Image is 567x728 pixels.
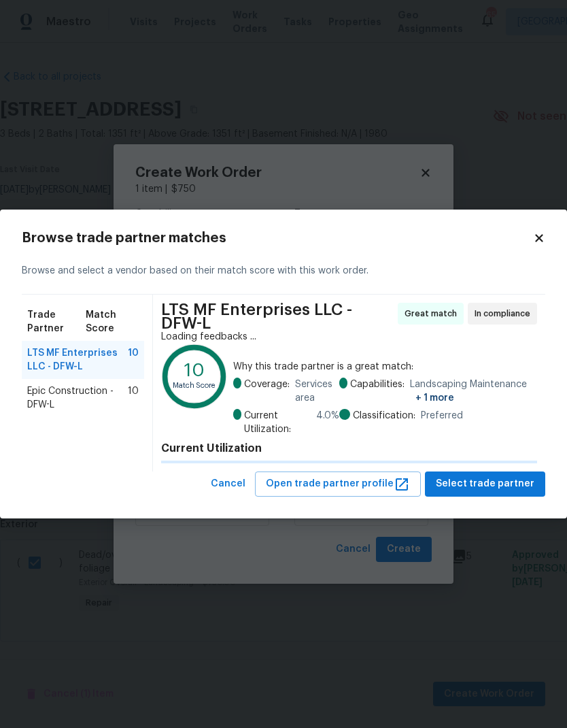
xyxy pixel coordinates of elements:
[184,362,205,380] text: 10
[161,303,394,330] span: LTS MF Enterprises LLC - DFW-L
[425,471,545,497] button: Select trade partner
[173,382,216,389] text: Match Score
[316,409,339,436] span: 4.0 %
[22,248,545,295] div: Browse and select a vendor based on their match score with this work order.
[405,307,462,320] span: Great match
[161,330,537,344] div: Loading feedbacks ...
[27,384,128,412] span: Epic Construction - DFW-L
[22,231,533,245] h2: Browse trade partner matches
[421,409,463,423] span: Preferred
[27,308,86,335] span: Trade Partner
[161,442,537,455] h4: Current Utilization
[233,360,537,374] span: Why this trade partner is a great match:
[211,476,245,493] span: Cancel
[353,409,415,423] span: Classification:
[436,476,534,493] span: Select trade partner
[350,378,405,405] span: Capabilities:
[128,346,139,374] span: 10
[128,384,139,412] span: 10
[244,409,310,436] span: Current Utilization:
[415,393,454,403] span: + 1 more
[295,378,339,405] span: Services area
[86,308,139,335] span: Match Score
[27,346,128,374] span: LTS MF Enterprises LLC - DFW-L
[205,471,251,497] button: Cancel
[244,378,290,405] span: Coverage:
[410,378,537,405] span: Landscaping Maintenance
[475,307,536,320] span: In compliance
[255,471,421,497] button: Open trade partner profile
[266,476,410,493] span: Open trade partner profile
